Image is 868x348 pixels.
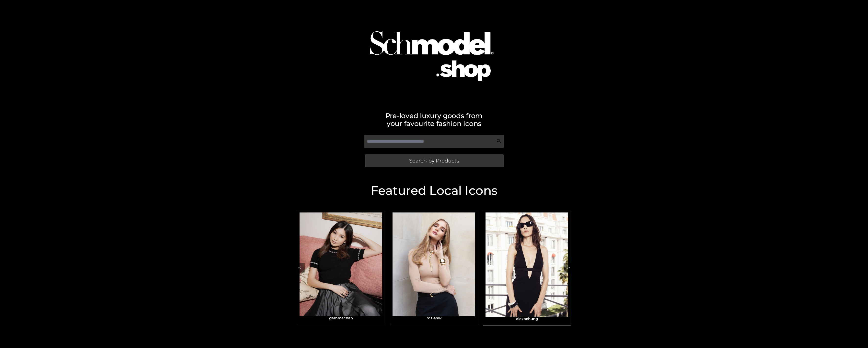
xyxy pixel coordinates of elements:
[295,263,305,273] button: <
[483,210,571,325] a: alexachungalexachung
[486,212,568,317] img: alexachung
[295,185,574,197] h2: Featured Local Icons​
[295,210,574,325] div: Carousel Navigation
[297,210,385,325] a: gemmachangemmachan
[497,139,501,144] img: Search Icon
[295,112,574,127] h2: Pre-loved luxury goods from your favourite fashion icons
[564,263,574,273] button: >
[390,210,478,325] a: rosiehwrosiehw
[300,316,382,320] h3: gemmachan
[409,158,459,163] span: Search by Products
[393,212,475,316] img: rosiehw
[365,154,504,167] a: Search by Products
[393,316,475,320] h3: rosiehw
[486,317,568,321] h3: alexachung
[300,212,382,316] img: gemmachan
